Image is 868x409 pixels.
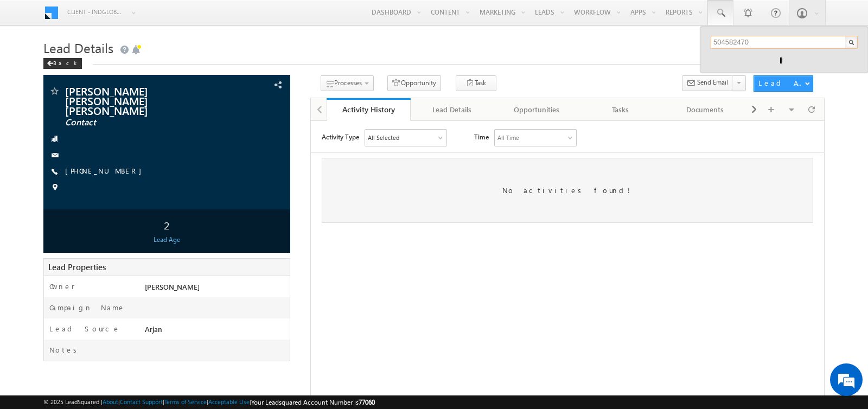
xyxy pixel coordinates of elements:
button: Processes [321,75,374,91]
div: 2 [46,215,287,235]
span: Your Leadsquared Account Number is [251,398,375,406]
div: Arjan [142,324,290,339]
div: No activities found! [11,37,502,102]
label: Owner [49,282,75,291]
a: Opportunities [495,98,579,121]
a: Back [43,57,87,67]
div: Opportunities [503,103,569,116]
span: 77060 [359,398,375,406]
div: Tasks [588,103,653,116]
div: All Selected [57,12,88,22]
span: Send Email [697,78,728,87]
a: Terms of Service [164,398,207,405]
a: Tasks [579,98,663,121]
span: Time [163,8,178,24]
div: Activity History [335,104,403,114]
button: Task [456,75,496,91]
span: Client - indglobal1 (77060) [67,7,124,17]
button: Lead Actions [754,75,813,92]
button: Send Email [682,75,733,91]
label: Notes [49,345,81,355]
span: [PHONE_NUMBER] [65,166,147,177]
span: [PERSON_NAME] [PERSON_NAME] [PERSON_NAME] [65,86,219,115]
a: Documents [663,98,747,121]
label: Campaign Name [49,303,125,312]
a: Contact Support [120,398,163,405]
div: All Selected [54,9,136,25]
span: © 2025 LeadSquared | | | | | [43,397,375,407]
span: Contact [65,117,219,128]
div: Lead Age [46,235,287,245]
div: All Time [187,12,208,22]
span: Processes [334,79,362,87]
div: Lead Actions [758,78,805,88]
div: Back [43,58,82,69]
a: Activity History [327,98,411,121]
button: Opportunity [387,75,441,91]
div: Documents [672,103,737,116]
label: Lead Source [49,324,120,334]
a: Acceptable Use [208,398,250,405]
a: About [103,398,118,405]
div: Lead Details [419,103,485,116]
span: Activity Type [11,8,48,24]
span: [PERSON_NAME] [145,282,200,291]
span: Lead Properties [48,261,106,272]
span: Lead Details [43,39,113,56]
a: Lead Details [411,98,495,121]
